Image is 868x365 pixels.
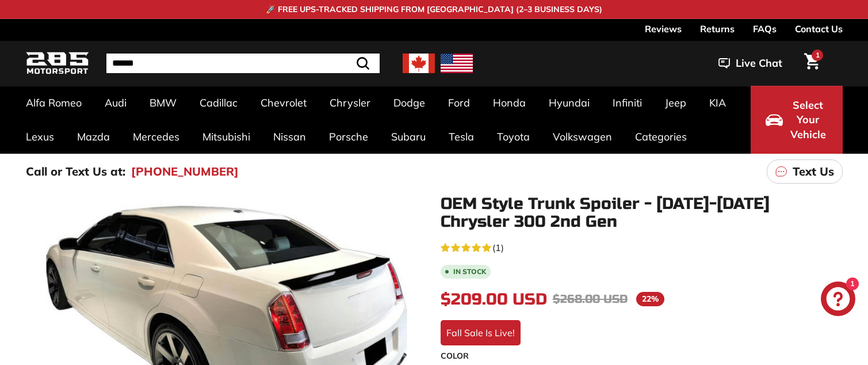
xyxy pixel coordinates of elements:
a: Contact Us [795,19,843,39]
a: Lexus [14,120,66,154]
a: Alfa Romeo [14,86,93,120]
p: 🚀 FREE UPS-TRACKED SHIPPING FROM [GEOGRAPHIC_DATA] (2–3 BUSINESS DAYS) [266,3,602,16]
span: 22% [636,292,664,306]
a: Honda [481,86,537,120]
button: Live Chat [703,49,797,78]
a: Mercedes [121,120,191,154]
img: Logo_285_Motorsport_areodynamics_components [26,50,89,77]
a: BMW [138,86,188,120]
a: Chevrolet [249,86,318,120]
a: [PHONE_NUMBER] [131,163,239,180]
a: Toyota [485,120,541,154]
span: $268.00 USD [553,292,628,306]
button: Select Your Vehicle [751,86,843,154]
a: Ford [437,86,481,120]
a: Porsche [318,120,380,154]
a: Cadillac [188,86,249,120]
a: Mitsubishi [191,120,262,154]
a: Mazda [66,120,121,154]
p: Call or Text Us at: [26,163,125,180]
span: $209.00 USD [441,290,547,309]
a: Tesla [437,120,485,154]
a: Chrysler [318,86,382,120]
span: Select Your Vehicle [789,98,828,142]
a: Cart [797,44,827,83]
b: In stock [453,268,486,275]
span: 1 [816,51,820,59]
a: Audi [93,86,138,120]
a: Nissan [262,120,318,154]
inbox-online-store-chat: Shopify online store chat [817,282,859,319]
a: KIA [698,86,737,120]
h1: OEM Style Trunk Spoiler - [DATE]-[DATE] Chrysler 300 2nd Gen [441,195,843,231]
a: Reviews [645,19,682,39]
a: Categories [624,120,698,154]
a: Dodge [382,86,437,120]
label: COLOR [441,350,843,362]
a: Volkswagen [541,120,624,154]
a: Returns [700,19,735,39]
a: Text Us [767,159,843,184]
span: (1) [492,241,504,254]
input: Search [106,54,380,73]
a: Infiniti [601,86,653,120]
div: Fall Sale Is Live! [441,320,521,345]
a: Hyundai [537,86,601,120]
a: 5.0 rating (1 votes) [441,239,843,254]
span: Live Chat [736,56,782,71]
a: FAQs [753,19,777,39]
p: Text Us [793,163,834,180]
a: Jeep [653,86,698,120]
a: Subaru [380,120,437,154]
